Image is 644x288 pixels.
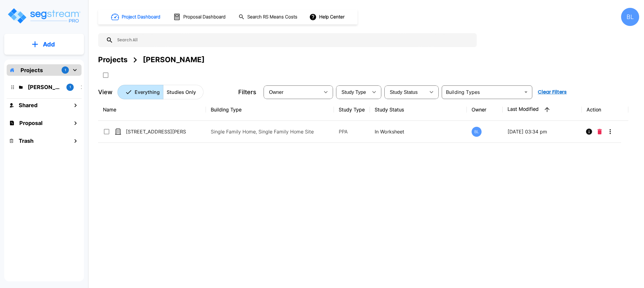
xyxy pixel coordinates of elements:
p: 1 [69,85,71,90]
p: Add [43,40,55,49]
button: Search RS Means Costs [236,11,301,23]
button: Info [583,126,595,138]
span: Owner [269,90,284,95]
div: BL [472,127,482,137]
th: Name [98,99,206,121]
div: Projects [98,54,127,65]
button: Everything [117,85,163,99]
p: 1 [65,68,66,73]
button: Proposal Dashboard [171,11,229,23]
button: SelectAll [100,69,112,81]
span: Study Type [341,90,366,95]
h1: Proposal [19,119,43,127]
th: Building Type [206,99,334,121]
p: [DATE] 03:34 pm [508,128,577,135]
th: Study Type [334,99,370,121]
p: PPA [339,128,365,135]
p: Filters [238,88,256,97]
th: Study Status [370,99,467,121]
button: Open [522,88,530,96]
th: Owner [467,99,503,121]
h1: Search RS Means Costs [247,14,297,21]
div: Select [337,84,368,101]
p: [STREET_ADDRESS][PERSON_NAME] [126,128,186,135]
p: Everything [135,88,160,96]
input: Building Types [444,88,521,96]
p: Karin Howard [28,83,62,91]
h1: Trash [19,137,34,145]
p: Studies Only [167,88,196,96]
button: Help Center [308,11,347,23]
button: More-Options [604,126,616,138]
button: Delete [595,126,604,138]
div: Platform [117,85,203,99]
img: Logo [7,7,81,24]
div: [PERSON_NAME] [143,54,205,65]
p: In Worksheet [375,128,462,135]
button: Studies Only [163,85,203,99]
button: Clear Filters [535,86,569,98]
div: Select [265,84,320,101]
button: Project Dashboard [109,10,164,24]
p: View [98,88,113,97]
button: Add [4,36,84,53]
h1: Shared [19,101,37,109]
h1: Proposal Dashboard [183,14,226,21]
div: BL [621,8,639,26]
th: Last Modified [503,99,582,121]
p: Projects [21,66,43,74]
div: Select [386,84,425,101]
h1: Project Dashboard [122,14,160,21]
input: Search All [113,33,474,47]
th: Action [582,99,629,121]
span: Study Status [390,90,418,95]
p: Single Family Home, Single Family Home Site [211,128,319,135]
